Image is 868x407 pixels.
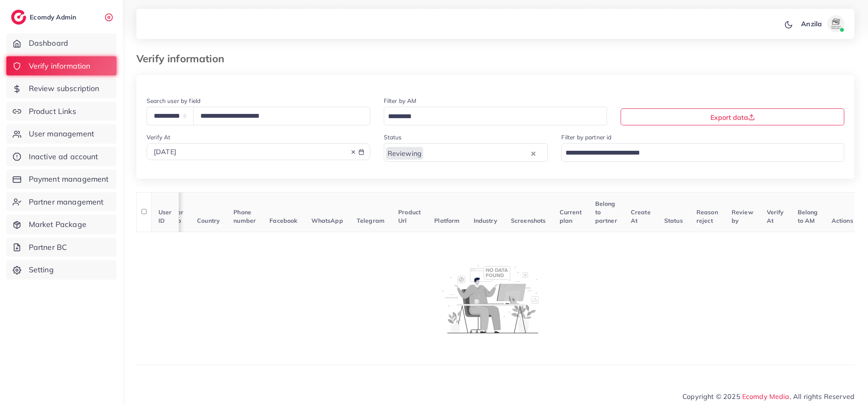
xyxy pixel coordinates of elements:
input: Search for option [385,110,596,123]
label: Search user by field [147,97,200,105]
span: Dashboard [29,38,68,49]
a: Inactive ad account [6,147,116,166]
span: Belong to AM [798,208,818,224]
span: Product Url [398,208,421,224]
span: Payment management [29,174,109,185]
a: User management [6,124,116,144]
a: Review subscription [6,79,116,98]
a: Setting [6,260,116,280]
span: Copyright © 2025 [682,391,854,401]
a: Ecomdy Media [742,392,790,401]
span: Industry [474,217,497,224]
span: Inactive ad account [29,151,98,162]
span: Country [197,217,220,224]
a: Payment management [6,169,116,189]
span: Facebook [269,217,297,224]
span: Screenshots [511,217,546,224]
button: Clear Selected [531,148,535,158]
a: logoEcomdy Admin [11,10,78,25]
span: Belong to partner [595,200,617,225]
label: Filter by partner id [561,133,611,141]
img: logo [11,10,26,25]
span: Actions [832,217,853,224]
a: Market Package [6,215,116,234]
span: Verify At [767,208,784,224]
span: Market Package [29,219,86,230]
span: User ID [158,208,172,224]
span: User management [29,128,94,139]
a: Product Links [6,102,116,121]
span: Reviewing [386,147,423,160]
span: Review subscription [29,83,100,94]
button: Export data [621,108,844,125]
span: Partner management [29,197,104,208]
span: Partner BC [29,242,67,253]
img: avatar [827,15,844,32]
a: Partner management [6,192,116,212]
span: Review by [732,208,753,224]
a: Dashboard [6,33,116,53]
label: Verify At [147,133,170,141]
span: Setting [29,264,54,275]
span: Product Links [29,106,76,117]
label: Status [384,133,402,141]
div: Search for option [561,143,844,161]
p: Anzila [801,19,822,29]
h2: Ecomdy Admin [30,13,78,21]
span: Current plan [560,208,582,224]
span: Reason reject [696,208,718,224]
span: Status [664,217,683,224]
span: Create At [631,208,651,224]
span: Phone number [233,208,256,224]
input: Search for option [424,147,529,160]
a: Anzilaavatar [796,15,848,32]
span: Verify information [29,61,91,72]
div: Search for option [384,107,607,125]
label: Filter by AM [384,97,417,105]
span: Platform [434,217,460,224]
a: Verify information [6,56,116,76]
span: Telegram [357,217,385,224]
a: Partner BC [6,238,116,257]
span: Export data [710,113,755,122]
input: Search for option [563,147,833,160]
span: , All rights Reserved [790,391,854,401]
img: No account [442,264,539,333]
span: WhatsApp [311,217,343,224]
span: [DATE] [154,147,176,156]
h3: Verify information [136,53,231,65]
div: Search for option [384,143,548,161]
